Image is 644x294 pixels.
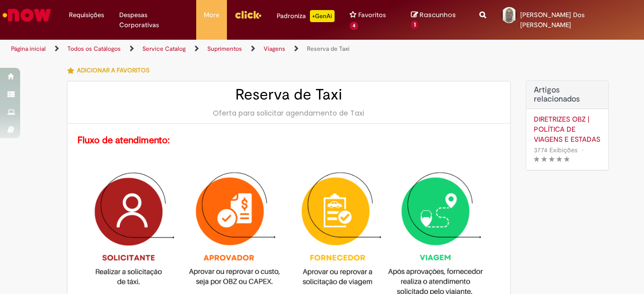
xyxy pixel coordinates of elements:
[520,11,585,29] span: [PERSON_NAME] Dos [PERSON_NAME]
[204,10,219,20] span: More
[580,143,586,157] span: •
[420,10,456,20] span: Rascunhos
[264,45,285,53] a: Viagens
[207,45,242,53] a: Suprimentos
[358,10,386,20] span: Favoritos
[69,10,104,20] span: Requisições
[77,108,500,118] div: Oferta para solicitar agendamento de Taxi
[119,10,189,30] span: Despesas Corporativas
[534,114,601,144] a: DIRETRIZES OBZ | POLÍTICA DE VIAGENS E ESTADAS
[234,7,262,22] img: click_logo_yellow_360x200.png
[350,22,358,30] span: 4
[277,10,335,22] div: Padroniza
[11,45,46,53] a: Página inicial
[8,40,422,58] ul: Trilhas de página
[1,5,53,25] img: ServiceNow
[67,60,155,81] button: Adicionar a Favoritos
[77,86,500,103] h2: Reserva de Taxi
[534,86,601,104] h3: Artigos relacionados
[67,45,121,53] a: Todos os Catálogos
[411,21,419,30] span: 1
[534,146,578,154] span: 3774 Exibições
[142,45,186,53] a: Service Catalog
[411,11,464,29] a: Rascunhos
[77,134,170,146] strong: Fluxo de atendimento:
[307,45,350,53] a: Reserva de Taxi
[310,10,335,22] p: +GenAi
[77,66,149,74] span: Adicionar a Favoritos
